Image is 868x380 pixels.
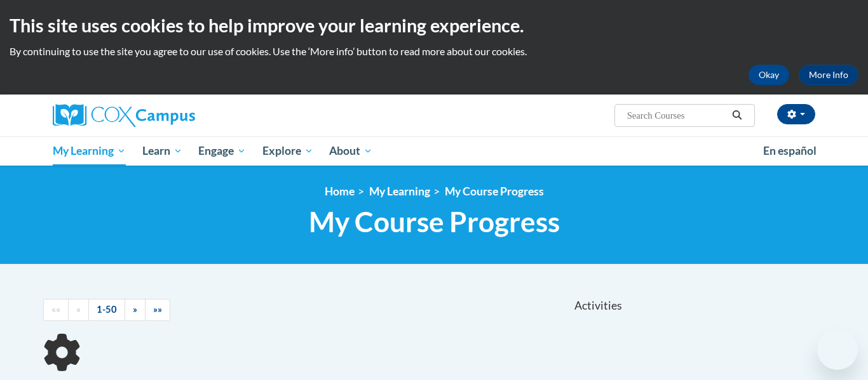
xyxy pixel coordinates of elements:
a: Explore [254,136,322,166]
a: End [145,299,170,321]
span: My Course Progress [309,205,560,239]
img: Cox Campus [53,104,195,127]
span: » [133,304,137,315]
span: Activities [574,299,622,313]
a: Cox Campus [53,104,294,127]
a: Learn [134,136,191,166]
a: My Learning [369,185,430,198]
a: My Course Progress [445,185,544,198]
div: Main menu [34,136,834,166]
button: Okay [749,65,789,85]
h2: This site uses cookies to help improve your learning experience. [10,13,858,38]
a: Engage [190,136,254,166]
iframe: Button to launch messaging window [817,329,858,370]
span: About [329,143,372,159]
span: Engage [198,143,246,159]
a: Home [325,185,355,198]
a: En español [755,138,825,164]
a: Next [125,299,146,321]
span: «« [51,304,60,315]
a: 1-50 [88,299,125,321]
a: More Info [799,65,858,85]
button: Search [728,108,747,123]
a: Begining [43,299,69,321]
span: « [76,304,81,315]
a: Previous [68,299,89,321]
span: »» [153,304,162,315]
span: Explore [262,143,313,159]
button: Account Settings [777,104,815,124]
span: En español [763,144,817,157]
p: By continuing to use the site you agree to our use of cookies. Use the ‘More info’ button to read... [10,44,858,58]
span: Learn [142,143,182,159]
a: About [322,136,381,166]
input: Search Courses [626,108,728,123]
span: My Learning [53,143,126,159]
a: My Learning [44,136,134,166]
